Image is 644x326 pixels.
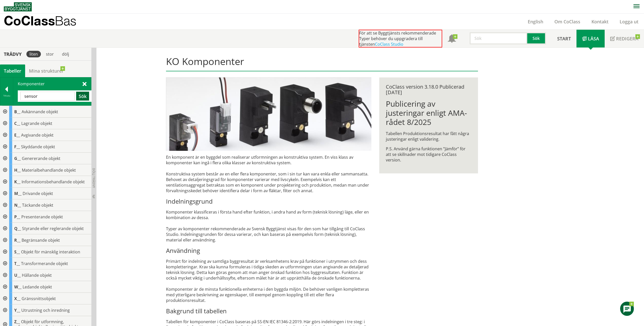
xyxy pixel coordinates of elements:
[14,179,21,185] span: K__
[92,168,96,188] span: Dölj trädvy
[4,2,32,11] img: Svensk Byggtjänst
[0,94,13,98] div: Tillbaka
[59,51,72,57] div: dölj
[386,99,471,127] h1: Publicering av justeringar enligt AMA-rådet 8/2025
[21,307,70,313] span: Utrustning och inredning
[22,109,58,115] span: Avkännande objekt
[22,237,60,243] span: Begränsande objekt
[21,214,63,220] span: Presenterande objekt
[22,272,52,278] span: Hållande objekt
[1,51,24,57] div: Trädvy
[166,307,371,315] h3: Bakgrund till tabellen
[14,284,22,290] span: W__
[82,81,87,86] span: Stäng sök
[14,261,20,266] span: T__
[23,284,52,290] span: Ledande objekt
[14,132,20,138] span: E__
[527,32,546,44] button: Sök
[576,30,605,47] a: Läsa
[14,167,21,173] span: H__
[166,56,478,71] h1: KO Komponenter
[522,19,549,25] a: English
[21,121,52,126] span: Lagrande objekt
[588,36,599,42] span: Läsa
[14,307,20,313] span: Y__
[14,214,20,220] span: P__
[13,77,91,105] div: Komponenter
[448,35,456,43] span: Notifikationer
[76,92,89,101] button: Sök
[14,249,20,255] span: S__
[22,167,76,173] span: Materialbehandlande objekt
[557,36,571,42] span: Start
[25,64,68,77] a: Mina strukturer
[166,77,371,151] img: pilotventiler.jpg
[14,156,21,161] span: G__
[14,237,21,243] span: R__
[22,202,53,208] span: Täckande objekt
[22,156,60,161] span: Genererande objekt
[14,191,22,196] span: M__
[22,226,84,231] span: Styrande eller reglerande objekt
[14,144,20,150] span: F__
[386,84,471,95] div: CoClass version 3.18.0 Publicerad [DATE]
[586,19,614,25] a: Kontakt
[22,179,85,185] span: Informationsbehandlande objekt
[359,30,442,47] div: För att se Byggtjänsts rekommenderade Typer behöver du uppgradera till tjänsten
[20,92,75,101] input: Sök
[14,109,21,115] span: B__
[616,36,638,42] span: Redigera
[4,14,87,29] a: CoClassBas
[549,19,586,25] a: Om CoClass
[21,132,54,138] span: Avgivande objekt
[21,144,55,150] span: Skyddande objekt
[605,30,644,47] a: Redigera
[386,131,471,142] p: Tabellen Produktionsresultat har fått några justeringar enligt validering.
[166,247,371,254] h3: Användning
[552,30,576,47] a: Start
[375,41,403,47] a: CoClass Studio
[166,198,371,205] h3: Indelningsgrund
[14,121,20,126] span: C__
[23,191,53,196] span: Drivande objekt
[14,202,21,208] span: N__
[22,296,56,301] span: Gränssnittsobjekt
[21,261,68,266] span: Transformerande objekt
[470,32,527,44] input: Sök
[614,19,644,25] a: Logga ut
[14,296,21,301] span: X__
[14,319,20,324] span: Z__
[386,146,471,163] p: P.S. Använd gärna funktionen ”Jämför” för att se skillnader mot tidigare CoClass version.
[21,249,80,255] span: Objekt för mänsklig interaktion
[4,18,76,24] p: CoClass
[14,226,21,231] span: Q__
[43,51,57,57] div: stor
[55,13,76,28] span: Bas
[26,51,41,57] div: liten
[14,272,21,278] span: U__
